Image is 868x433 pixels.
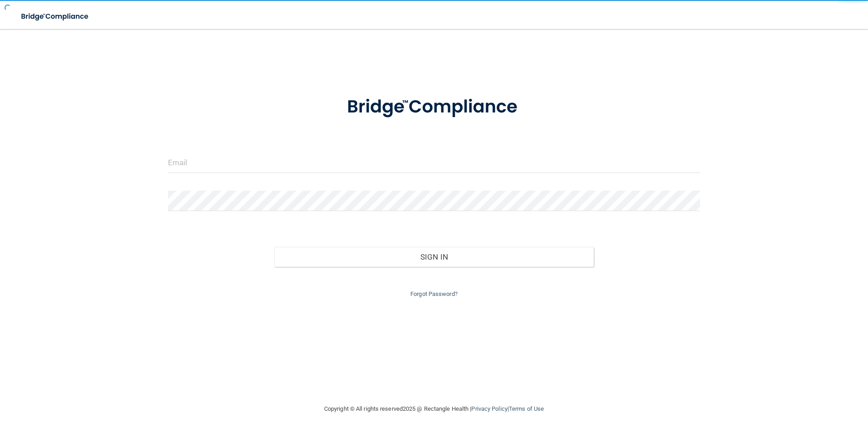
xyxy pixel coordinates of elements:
a: Privacy Policy [471,405,507,412]
button: Sign In [274,247,594,267]
img: bridge_compliance_login_screen.278c3ca4.svg [328,84,540,131]
a: Terms of Use [509,405,544,412]
a: Forgot Password? [410,290,458,297]
input: Email [168,153,700,173]
div: Copyright © All rights reserved 2025 @ Rectangle Health | | [268,394,600,423]
img: bridge_compliance_login_screen.278c3ca4.svg [14,7,97,26]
